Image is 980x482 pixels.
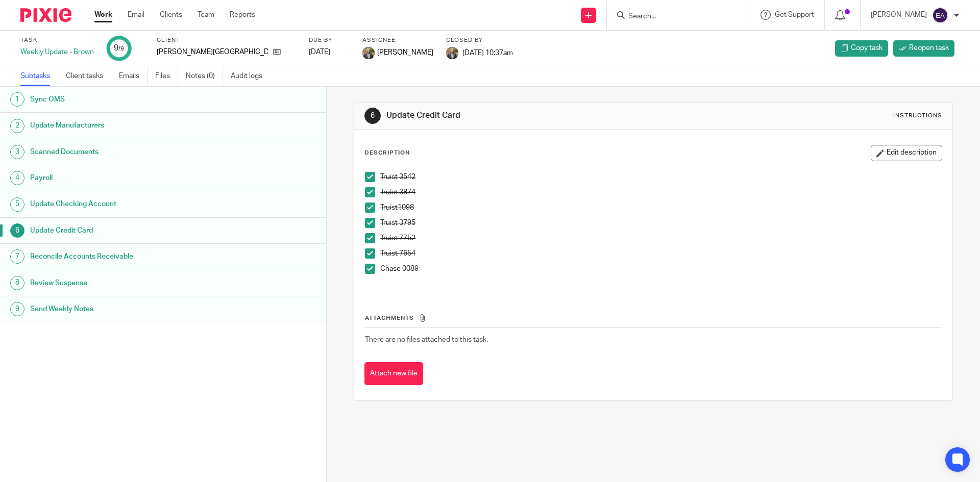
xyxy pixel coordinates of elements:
a: Subtasks [20,66,58,86]
h1: Update Checking Account [30,196,221,212]
h1: Sync OMS [30,92,221,107]
span: Copy task [851,43,883,53]
a: Files [155,66,178,86]
div: 9 [10,302,24,316]
p: Chase 0089 [380,264,941,274]
span: [DATE] 10:37am [462,49,513,56]
div: 3 [10,145,24,159]
label: Client [157,36,296,44]
span: Attachments [365,315,414,321]
a: Emails [119,66,148,86]
label: Due by [309,36,350,44]
p: [PERSON_NAME] [871,10,927,20]
a: Team [198,10,214,20]
div: [DATE] [309,47,350,57]
a: Client tasks [66,66,111,86]
div: 7 [10,249,24,264]
span: There are no files attached to this task. [365,336,488,343]
small: /9 [118,46,124,52]
a: Copy task [835,40,888,57]
p: Truist 3795 [380,218,941,228]
h1: Reconcile Accounts Receivable [30,249,221,264]
img: image.jpg [446,47,458,59]
p: [PERSON_NAME][GEOGRAPHIC_DATA] [157,47,268,57]
a: Audit logs [231,66,270,86]
div: 6 [364,108,381,124]
button: Edit description [871,145,942,161]
label: Closed by [446,36,513,44]
button: Attach new file [364,362,423,385]
a: Email [128,10,144,20]
a: Reopen task [893,40,954,57]
div: 1 [10,92,24,107]
img: Pixie [20,8,71,22]
h1: Scanned Documents [30,144,221,160]
label: Assignee [362,36,433,44]
a: Clients [160,10,182,20]
p: Truist 3874 [380,187,941,197]
h1: Update Manufacturers [30,118,221,133]
div: 5 [10,197,24,212]
span: Reopen task [909,43,949,53]
img: svg%3E [932,7,948,23]
div: 9 [114,42,124,54]
div: 4 [10,171,24,185]
p: Truist 3542 [380,172,941,182]
div: 2 [10,119,24,133]
h1: Update Credit Card [30,223,221,238]
p: Truist 7752 [380,233,941,243]
a: Reports [230,10,255,20]
div: 8 [10,276,24,290]
label: Task [20,36,94,44]
a: Notes (0) [186,66,223,86]
p: Truist 7654 [380,248,941,259]
img: image.jpg [362,47,375,59]
div: 6 [10,223,24,238]
div: Instructions [893,112,942,120]
div: Weekly Update - Brown [20,47,94,57]
h1: Payroll [30,170,221,186]
h1: Update Credit Card [386,110,675,121]
input: Search [627,12,719,21]
a: Work [94,10,112,20]
span: [PERSON_NAME] [377,47,433,58]
h1: Review Suspense [30,275,221,291]
p: Truist1098 [380,202,941,213]
p: Description [364,149,410,157]
h1: Send Weekly Notes [30,301,221,317]
span: Get Support [775,11,814,18]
